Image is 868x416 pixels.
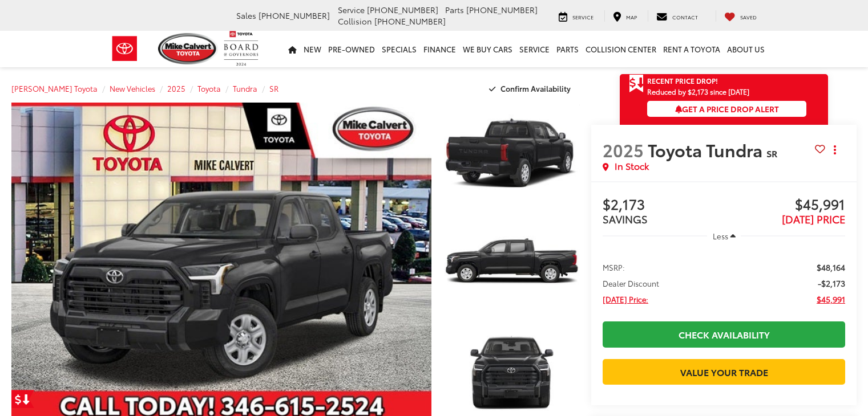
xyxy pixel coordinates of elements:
[338,15,372,27] span: Collision
[444,211,580,313] a: Expand Photo 2
[550,10,602,22] a: Service
[817,262,845,273] span: $48,164
[716,10,765,22] a: My Saved Vehicles
[782,211,845,226] span: [DATE] PRICE
[197,83,221,93] a: Toyota
[603,293,648,305] span: [DATE] Price:
[817,293,845,305] span: $45,991
[603,137,644,162] span: 2025
[603,197,724,214] span: $2,173
[516,31,553,67] a: Service
[367,4,438,15] span: [PHONE_NUMBER]
[110,83,155,93] a: New Vehicles
[647,88,806,95] span: Reduced by $2,173 since [DATE]
[442,101,581,206] img: 2025 Toyota Tundra SR
[713,231,728,241] span: Less
[374,15,446,27] span: [PHONE_NUMBER]
[825,140,845,160] button: Actions
[582,31,660,67] a: Collision Center
[603,278,659,289] span: Dealer Discount
[648,137,766,162] span: Toyota Tundra
[740,13,757,21] span: Saved
[766,146,777,160] span: SR
[285,31,300,67] a: Home
[603,359,845,385] a: Value Your Trade
[500,83,571,93] span: Confirm Availability
[11,390,34,408] a: Get Price Drop Alert
[236,10,256,21] span: Sales
[648,10,706,22] a: Contact
[158,33,219,64] img: Mike Calvert Toyota
[834,145,836,154] span: dropdown dots
[269,83,278,93] a: SR
[724,31,768,67] a: About Us
[259,10,330,21] span: [PHONE_NUMBER]
[660,31,724,67] a: Rent a Toyota
[325,31,378,67] a: Pre-Owned
[603,262,625,273] span: MSRP:
[675,103,779,115] span: Get a Price Drop Alert
[604,10,645,22] a: Map
[620,74,828,88] a: Get Price Drop Alert Recent Price Drop!
[444,103,580,205] a: Expand Photo 1
[233,83,257,93] a: Tundra
[167,83,185,93] a: 2025
[818,278,845,289] span: -$2,173
[615,160,649,173] span: In Stock
[603,321,845,347] a: Check Availability
[572,13,594,21] span: Service
[724,197,845,214] span: $45,991
[420,31,459,67] a: Finance
[553,31,582,67] a: Parts
[445,4,464,15] span: Parts
[483,79,580,99] button: Confirm Availability
[459,31,516,67] a: WE BUY CARS
[338,4,365,15] span: Service
[647,76,718,85] span: Recent Price Drop!
[629,74,644,93] span: Get Price Drop Alert
[626,13,637,21] span: Map
[103,30,146,67] img: Toyota
[603,211,648,226] span: SAVINGS
[11,83,98,93] a: [PERSON_NAME] Toyota
[378,31,420,67] a: Specials
[707,226,741,246] button: Less
[300,31,325,67] a: New
[466,4,538,15] span: [PHONE_NUMBER]
[442,210,581,314] img: 2025 Toyota Tundra SR
[672,13,698,21] span: Contact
